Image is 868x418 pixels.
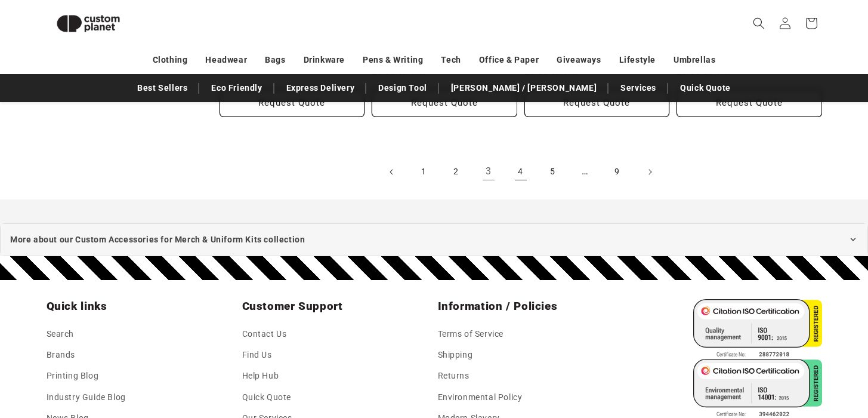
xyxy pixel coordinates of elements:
[242,345,272,365] a: Find Us
[445,78,603,99] a: [PERSON_NAME] / [PERSON_NAME]
[47,345,76,365] a: Brands
[47,299,235,314] h2: Quick links
[619,50,656,70] a: Lifestyle
[205,78,268,99] a: Eco Friendly
[443,159,469,185] a: Page 2
[614,78,662,99] a: Services
[10,232,305,247] span: More about our Custom Accessories for Merch & Uniform Kits collection
[280,78,361,99] a: Express Delivery
[475,159,502,185] a: Page 3
[265,50,285,70] a: Bags
[242,327,287,345] a: Contact Us
[372,89,517,117] button: Request Quote
[47,387,126,408] a: Industry Guide Blog
[637,159,663,185] a: Next page
[746,10,772,36] summary: Search
[379,159,405,185] a: Previous page
[363,50,423,70] a: Pens & Writing
[604,159,631,185] a: Page 9
[438,365,469,386] a: Returns
[220,159,822,185] nav: Pagination
[220,89,365,117] button: Request Quote
[479,50,539,70] a: Office & Paper
[131,78,193,99] a: Best Sellers
[242,387,292,408] a: Quick Quote
[47,365,99,386] a: Printing Blog
[674,78,737,99] a: Quick Quote
[677,89,822,117] button: Request Quote
[674,50,715,70] a: Umbrellas
[557,50,601,70] a: Giveaways
[438,327,504,345] a: Terms of Service
[47,5,130,42] img: Custom Planet
[372,78,433,99] a: Design Tool
[663,289,868,418] iframe: Chat Widget
[438,299,626,314] h2: Information / Policies
[47,327,75,345] a: Search
[242,365,279,386] a: Help Hub
[205,50,247,70] a: Headwear
[411,159,437,185] a: Page 1
[438,345,473,365] a: Shipping
[508,159,534,185] a: Page 4
[153,50,188,70] a: Clothing
[242,299,431,314] h2: Customer Support
[304,50,345,70] a: Drinkware
[572,159,598,185] span: …
[524,89,670,117] button: Request Quote
[438,387,523,408] a: Environmental Policy
[540,159,566,185] a: Page 5
[441,50,461,70] a: Tech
